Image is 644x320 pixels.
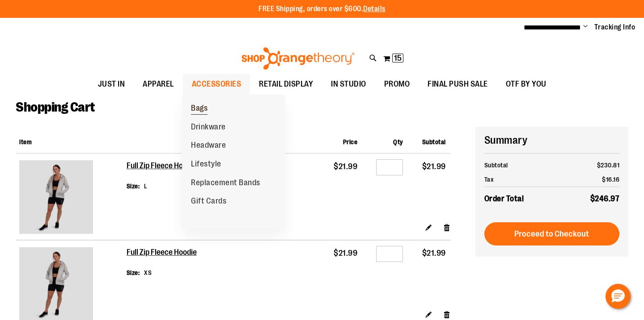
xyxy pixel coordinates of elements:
[363,5,386,13] a: Details
[98,74,125,94] span: JUST IN
[602,176,619,183] span: $16.16
[127,182,140,191] dt: Size
[182,118,235,137] a: Drinkware
[182,95,285,229] ul: ACCESSORIES
[331,74,366,94] span: IN STUDIO
[191,141,226,152] span: Headware
[127,161,198,171] a: Full Zip Fleece Hoodie
[182,99,216,118] a: Bags
[590,194,620,203] span: $246.97
[144,182,148,191] dd: L
[182,136,235,155] a: Headware
[192,74,241,94] span: ACCESSORIES
[583,23,588,32] button: Account menu
[182,192,235,211] a: Gift Cards
[606,284,631,309] button: Hello, have a question? Let’s chat.
[484,133,620,148] h2: Summary
[334,162,357,171] span: $21.99
[375,74,419,95] a: PROMO
[422,249,446,258] span: $21.99
[422,138,446,145] span: Subtotal
[594,22,636,32] a: Tracking Info
[484,172,566,187] th: Tax
[191,178,260,189] span: Replacement Bands
[422,162,446,171] span: $21.99
[134,74,183,95] a: APPAREL
[343,138,358,145] span: Price
[89,74,134,95] a: JUST IN
[19,160,93,234] img: Full Zip Fleece Hoodie
[322,74,375,95] a: IN STUDIO
[144,268,152,277] dd: XS
[259,74,313,94] span: RETAIL DISPLAY
[191,122,226,133] span: Drinkware
[191,196,226,208] span: Gift Cards
[497,74,555,95] a: OTF BY YOU
[127,268,140,277] dt: Size
[484,158,566,172] th: Subtotal
[19,160,123,236] a: Full Zip Fleece Hoodie
[597,162,620,169] span: $230.81
[191,104,208,115] span: Bags
[484,222,620,245] button: Proceed to Checkout
[250,74,322,95] a: RETAIL DISPLAY
[258,4,386,14] p: FREE Shipping, orders over $600.
[19,138,32,145] span: Item
[182,155,230,174] a: Lifestyle
[419,74,497,95] a: FINAL PUSH SALE
[428,74,488,94] span: FINAL PUSH SALE
[443,223,451,232] a: Remove item
[514,229,589,239] span: Proceed to Checkout
[182,174,269,192] a: Replacement Bands
[240,47,356,70] img: Shop Orangetheory
[484,192,524,205] strong: Order Total
[16,100,95,115] span: Shopping Cart
[384,74,410,94] span: PROMO
[127,248,198,258] a: Full Zip Fleece Hoodie
[334,249,357,258] span: $21.99
[394,54,402,62] span: 15
[191,159,221,170] span: Lifestyle
[183,74,250,95] a: ACCESSORIES
[143,74,174,94] span: APPAREL
[506,74,547,94] span: OTF BY YOU
[393,138,403,145] span: Qty
[443,310,451,319] a: Remove item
